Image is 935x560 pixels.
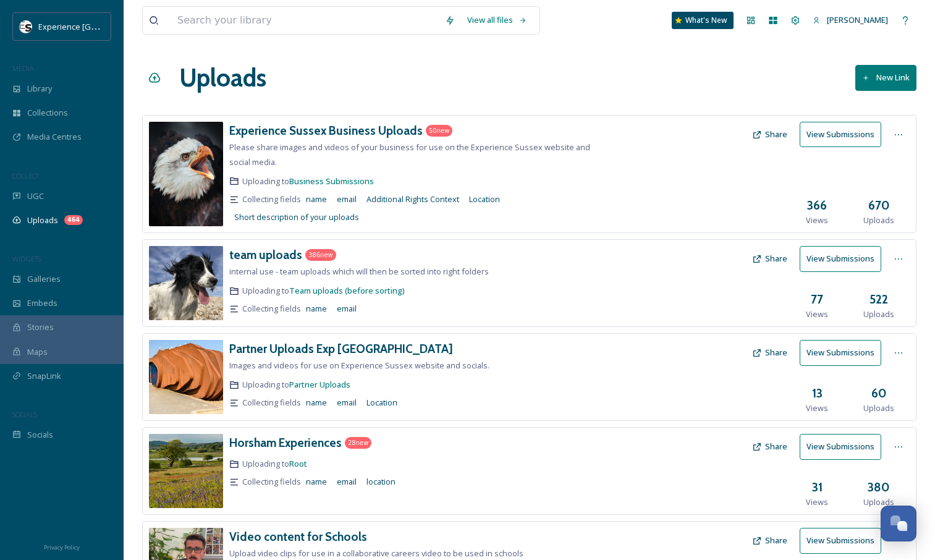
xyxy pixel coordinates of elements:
span: Library [27,83,52,95]
span: WIDGETS [12,254,41,263]
span: SnapLink [27,370,61,382]
span: Short description of your uploads [234,211,359,223]
img: e73d093c-0a51-4230-b27a-e4dd8c2c8d6a.jpg [149,340,223,414]
span: Maps [27,346,48,358]
h3: 670 [868,197,890,214]
span: Uploading to [242,285,405,297]
span: Collections [27,107,68,119]
a: Horsham Experiences [229,434,342,452]
button: Open Chat [881,506,916,541]
span: Upload video clips for use in a collaborative careers video to be used in schools [229,548,523,559]
h3: 380 [868,478,890,496]
h3: 60 [871,384,887,402]
a: Uploads [179,59,266,96]
a: What's New [672,12,734,29]
span: Views [806,214,828,226]
a: Experience Sussex Business Uploads [229,122,423,140]
span: Uploading to [242,458,307,470]
span: Privacy Policy [44,543,80,551]
span: email [337,193,357,205]
span: Uploads [27,214,58,226]
span: name [306,193,327,205]
img: WSCC%20ES%20Socials%20Icon%20-%20Secondary%20-%20Black.jpg [20,20,32,33]
a: View Submissions [800,340,887,365]
div: 50 new [426,125,452,137]
span: email [337,397,357,409]
span: Uploads [863,496,894,508]
a: View all files [461,8,533,32]
span: Location [469,193,500,205]
span: Collecting fields [242,397,301,409]
h3: Experience Sussex Business Uploads [229,123,423,138]
h3: 366 [807,197,827,214]
span: UGC [27,190,44,202]
button: View Submissions [800,434,881,459]
a: Video content for Schools [229,528,367,546]
div: 28 new [345,437,371,449]
span: Media Centres [27,131,82,143]
div: 464 [64,215,83,225]
span: Uploads [863,308,894,320]
a: team uploads [229,246,302,264]
button: New Link [855,65,916,90]
button: View Submissions [800,340,881,365]
a: Partner Uploads [289,379,350,390]
span: Experience [GEOGRAPHIC_DATA] [38,20,161,32]
a: Business Submissions [289,176,374,187]
h3: team uploads [229,247,302,262]
span: email [337,303,357,315]
a: View Submissions [800,434,887,459]
h3: 522 [869,291,888,308]
span: [PERSON_NAME] [827,14,888,25]
span: MEDIA [12,64,34,73]
span: COLLECT [12,171,39,180]
span: Collecting fields [242,476,301,488]
span: Embeds [27,297,57,309]
h3: Video content for Schools [229,529,367,544]
a: Root [289,458,307,469]
span: Uploading to [242,176,374,187]
span: Socials [27,429,53,441]
button: View Submissions [800,122,881,147]
button: View Submissions [800,528,881,553]
button: Share [746,122,793,146]
a: Team uploads (before sorting) [289,285,405,296]
span: Additional Rights Context [366,193,459,205]
a: Privacy Policy [44,539,80,554]
span: Views [806,308,828,320]
span: name [306,303,327,315]
h3: Partner Uploads Exp [GEOGRAPHIC_DATA] [229,341,453,356]
h3: 31 [812,478,823,496]
button: View Submissions [800,246,881,271]
span: Views [806,496,828,508]
span: Galleries [27,273,61,285]
span: Uploading to [242,379,350,391]
a: Partner Uploads Exp [GEOGRAPHIC_DATA] [229,340,453,358]
button: Share [746,247,793,271]
img: 3d56995a-9a4e-476e-9333-e7dd13eeae45.jpg [149,246,223,320]
span: location [366,476,396,488]
span: name [306,476,327,488]
span: Please share images and videos of your business for use on the Experience Sussex website and soci... [229,142,590,168]
input: Search your library [171,7,439,34]
img: 915411c4-c596-48a4-8f82-2814f59fea12.jpg [149,434,223,508]
a: View Submissions [800,246,887,271]
span: name [306,397,327,409]
span: SOCIALS [12,410,37,419]
span: Uploads [863,214,894,226]
div: 386 new [305,249,336,261]
span: Uploads [863,402,894,414]
a: [PERSON_NAME] [806,8,894,32]
button: Share [746,341,793,365]
button: Share [746,528,793,553]
span: Views [806,402,828,414]
span: Location [366,397,397,409]
img: 9b643977-76f7-49f2-b965-60739e82e005.jpg [149,122,223,226]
